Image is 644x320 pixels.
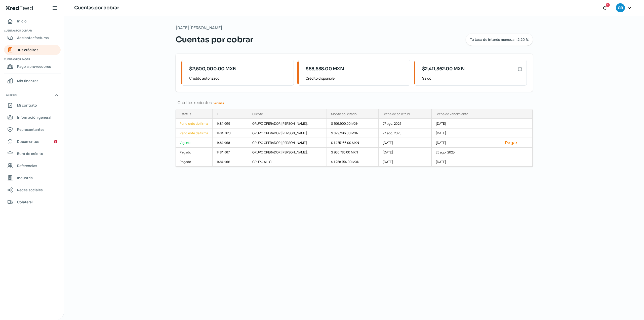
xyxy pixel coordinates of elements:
[17,175,33,181] span: Industria
[4,161,61,171] a: Referencias
[248,138,327,148] div: GRUPO OPERADOR [PERSON_NAME]...
[618,5,623,11] span: GR
[17,63,51,70] span: Pago a proveedores
[327,148,379,157] div: $ 930,785.00 MXN
[17,163,37,169] span: Referencias
[217,112,220,116] div: ID
[189,75,290,81] span: Crédito autorizado
[248,148,327,157] div: GRUPO OPERADOR [PERSON_NAME]...
[248,129,327,138] div: GRUPO OPERADOR [PERSON_NAME]...
[4,33,61,43] a: Adelantar facturas
[176,34,253,46] span: Cuentas por cobrar
[306,66,344,72] span: $88,638.00 MXN
[4,100,61,110] a: Mi contrato
[248,157,327,167] div: GRUPO AILIC
[422,75,522,81] span: Saldo
[176,24,222,31] span: [DATE][PERSON_NAME]
[607,3,608,7] span: 1
[327,119,379,129] div: $ 106,900.00 MXN
[379,148,432,157] div: [DATE]
[248,119,327,129] div: GRUPO OPERADOR [PERSON_NAME]...
[432,138,490,148] div: [DATE]
[17,102,37,108] span: Mi contrato
[327,129,379,138] div: $ 829,296.00 MXN
[213,138,249,148] div: 1484-018
[17,187,43,193] span: Redes sociales
[189,66,237,72] span: $2,500,000.00 MXN
[4,16,61,26] a: Inicio
[4,61,61,72] a: Pago a proveedores
[432,148,490,157] div: 25 ago, 2025
[213,119,249,129] div: 1484-019
[383,112,410,116] div: Fecha de solicitud
[470,38,529,41] span: Tu tasa de interés mensual: 2.20 %
[331,112,357,116] div: Monto solicitado
[17,35,49,41] span: Adelantar facturas
[4,173,61,183] a: Industria
[379,119,432,129] div: 27 ago, 2025
[176,100,533,105] div: Créditos recientes
[176,129,213,138] a: Pendiente de firma
[252,112,263,116] div: Cliente
[4,124,61,135] a: Representantes
[176,119,213,129] a: Pendiente de firma
[379,138,432,148] div: [DATE]
[432,119,490,129] div: [DATE]
[17,138,39,145] span: Documentos
[17,78,38,84] span: Mis finanzas
[213,129,249,138] div: 1484-020
[4,28,60,33] span: Cuentas por cobrar
[4,112,61,122] a: Información general
[17,114,51,120] span: Información general
[17,47,38,53] span: Tus créditos
[17,199,33,205] span: Colateral
[4,149,61,159] a: Buró de crédito
[432,157,490,167] div: [DATE]
[176,138,213,148] a: Vigente
[74,4,119,12] h1: Cuentas por cobrar
[17,18,27,24] span: Inicio
[6,93,18,98] span: Mi perfil
[436,112,468,116] div: Fecha de vencimiento
[176,157,213,167] a: Pagado
[4,57,60,61] span: Cuentas por pagar
[4,45,61,55] a: Tus créditos
[180,112,191,116] div: Estatus
[176,148,213,157] a: Pagado
[327,157,379,167] div: $ 1,258,754.00 MXN
[4,76,61,86] a: Mis finanzas
[17,126,45,133] span: Representantes
[213,148,249,157] div: 1484-017
[4,185,61,195] a: Redes sociales
[494,140,528,145] button: Pagar
[213,157,249,167] div: 1484-016
[4,197,61,207] a: Colateral
[379,129,432,138] div: 27 ago, 2025
[4,137,61,147] a: Documentos
[17,150,43,157] span: Buró de crédito
[379,157,432,167] div: [DATE]
[306,75,406,81] span: Crédito disponible
[327,138,379,148] div: $ 1,475,166.00 MXN
[422,66,465,72] span: $2,411,362.00 MXN
[432,129,490,138] div: [DATE]
[212,99,226,107] a: Ver más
